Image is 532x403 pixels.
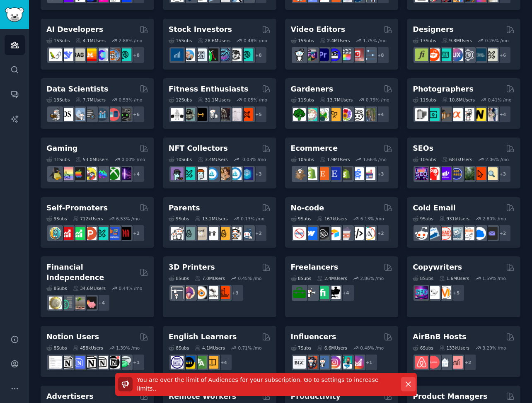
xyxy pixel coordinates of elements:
[217,227,230,240] img: NewParents
[217,167,230,180] img: CryptoArt
[413,157,436,162] div: 10 Sub s
[413,203,455,213] h2: Cold Email
[293,356,306,369] img: BeautyGuruChatter
[206,48,218,61] img: Trading
[241,216,264,222] div: 0.13 % /mo
[84,227,97,240] img: ProductHunters
[46,262,137,282] h2: Financial Independence
[60,227,73,240] img: youtubepromotion
[49,356,62,369] img: Notiontemplates
[427,108,440,121] img: streetphotography
[229,108,242,121] img: physicaltherapy
[305,108,317,121] img: succulents
[118,167,131,180] img: TwitchStreaming
[46,345,67,351] div: 8 Sub s
[291,203,324,213] h2: No-code
[244,38,267,43] div: 0.48 % /mo
[46,216,67,222] div: 9 Sub s
[316,227,329,240] img: NoCodeSaaS
[462,227,474,240] img: b2b_sales
[128,106,145,123] div: + 6
[339,48,352,61] img: finalcutpro
[438,356,451,369] img: rentalproperties
[291,345,312,351] div: 7 Sub s
[84,297,97,309] img: fatFIRE
[206,286,218,299] img: ender3
[118,48,131,61] img: AIDevelopersSociety
[84,167,97,180] img: GamerPals
[49,227,62,240] img: AppIdeas
[46,38,70,43] div: 15 Sub s
[372,224,389,242] div: + 2
[413,24,454,35] h2: Designers
[494,165,511,183] div: + 3
[206,108,218,121] img: weightroom
[60,108,73,121] img: datascience
[137,376,379,392] span: You are over the limit of Audiences for your subscription. Go to settings to increase limits. .
[305,167,317,180] img: shopify
[482,275,506,281] div: 1.59 % /mo
[360,216,384,222] div: 6.13 % /mo
[46,285,67,291] div: 8 Sub s
[485,48,498,61] img: UX_Design
[462,167,474,180] img: Local_SEO
[107,48,120,61] img: llmops
[217,286,230,299] img: FixMyPrint
[305,356,317,369] img: socialmedia
[473,227,486,240] img: B2BSaaS
[119,285,143,291] div: 0.44 % /mo
[442,157,472,162] div: 683k Users
[316,48,329,61] img: premiere
[291,275,312,281] div: 8 Sub s
[293,167,306,180] img: dropship
[46,157,70,162] div: 11 Sub s
[439,345,469,351] div: 133k Users
[244,97,267,103] div: 0.05 % /mo
[116,345,140,351] div: 1.39 % /mo
[485,227,498,240] img: EmailOutreach
[229,48,242,61] img: swingtrading
[415,286,428,299] img: SEO
[328,227,341,240] img: Airtable
[169,275,189,281] div: 8 Sub s
[427,227,440,240] img: Emailmarketing
[182,356,195,369] img: EnglishLearning
[427,167,440,180] img: TechSEO
[107,227,120,240] img: betatests
[182,48,195,61] img: ValueInvesting
[169,38,192,43] div: 15 Sub s
[360,345,384,351] div: 0.48 % /mo
[182,108,195,121] img: GymMotivation
[46,84,108,94] h2: Data Scientists
[73,216,103,222] div: 712k Users
[116,216,140,222] div: 6.53 % /mo
[60,297,73,309] img: FinancialPlanning
[316,286,329,299] img: Fiverr
[198,157,228,162] div: 3.4M Users
[291,143,338,154] h2: Ecommerce
[73,345,103,351] div: 458k Users
[291,84,334,94] h2: Gardeners
[438,167,451,180] img: seogrowth
[293,227,306,240] img: nocode
[46,203,108,213] h2: Self-Promoters
[450,167,463,180] img: SEO_cases
[107,108,120,121] img: datasets
[488,97,511,103] div: 0.41 % /mo
[291,38,314,43] div: 15 Sub s
[84,356,97,369] img: NotionGeeks
[485,157,509,162] div: 2.06 % /mo
[415,167,428,180] img: SEO_Digital_Marketing
[363,167,375,180] img: ecommerce_growth
[462,48,474,61] img: userexperience
[305,286,317,299] img: freelance_forhire
[316,356,329,369] img: Instagram
[107,167,120,180] img: XboxGamers
[293,108,306,121] img: vegetablegardening
[49,167,62,180] img: linux_gaming
[240,167,253,180] img: DigitalItems
[95,356,108,369] img: AskNotion
[169,216,189,222] div: 9 Sub s
[128,165,145,183] div: + 4
[438,286,451,299] img: content_marketing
